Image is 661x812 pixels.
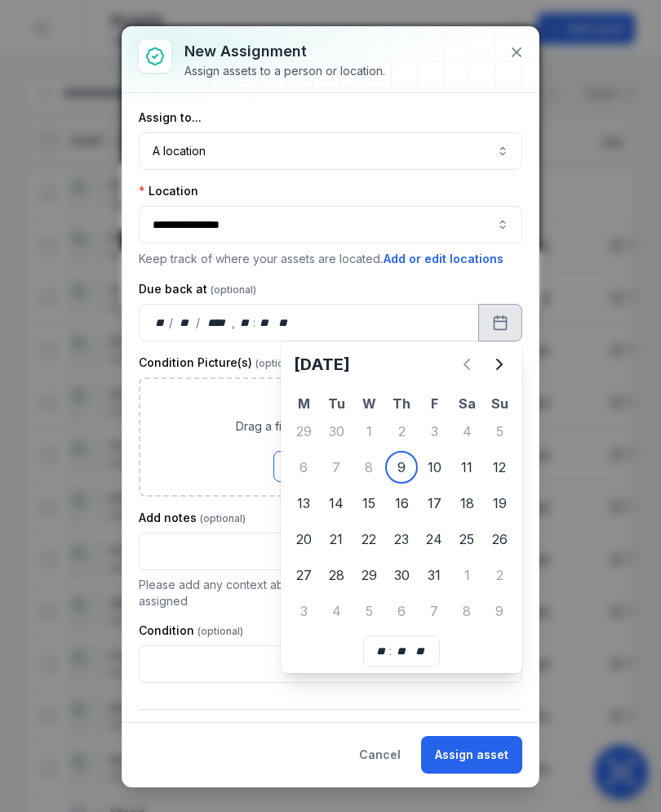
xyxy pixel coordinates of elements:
[353,394,385,413] th: W
[389,643,393,659] div: :
[287,451,320,484] div: Monday 6 October 2025
[483,559,516,591] div: Sunday 2 November 2025
[450,487,483,520] div: 18
[139,622,243,639] label: Condition
[287,394,516,629] table: October 2025
[483,415,516,448] div: 5
[418,451,450,484] div: Friday 10 October 2025
[483,451,516,484] div: 12
[483,348,516,381] button: Next
[418,595,450,627] div: 7
[483,451,516,484] div: Sunday 12 October 2025
[385,415,418,448] div: Thursday 2 October 2025
[353,559,385,591] div: Wednesday 29 October 2025
[320,523,353,555] div: 21
[450,394,483,413] th: Sa
[287,559,320,591] div: 27
[418,415,450,448] div: Friday 3 October 2025
[287,595,320,627] div: 3
[478,304,522,341] button: Calendar
[450,451,483,484] div: 11
[483,415,516,448] div: Sunday 5 October 2025
[275,315,293,331] div: am/pm,
[273,451,388,482] button: Browse Files
[139,355,301,371] label: Condition Picture(s)
[450,559,483,591] div: Saturday 1 November 2025
[320,394,353,413] th: Tu
[421,736,522,774] button: Assign asset
[450,415,483,448] div: Saturday 4 October 2025
[139,281,256,297] label: Due back at
[450,415,483,448] div: 4
[294,353,450,376] h2: [DATE]
[385,451,418,484] div: Today, Thursday 9 October 2025, First available date
[353,523,385,555] div: Wednesday 22 October 2025
[236,418,426,435] span: Drag a file here, or click to browse.
[353,559,385,591] div: 29
[353,487,385,520] div: Wednesday 15 October 2025
[202,315,232,331] div: year,
[320,523,353,555] div: Tuesday 21 October 2025
[287,451,320,484] div: 6
[287,487,320,520] div: 13
[196,315,202,331] div: /
[450,595,483,627] div: 8
[287,559,320,591] div: Monday 27 October 2025
[385,559,418,591] div: Thursday 30 October 2025
[139,109,202,126] label: Assign to...
[418,487,450,520] div: 17
[418,559,450,591] div: Friday 31 October 2025
[385,523,418,555] div: 23
[320,595,353,627] div: Tuesday 4 November 2025
[353,523,385,555] div: 22
[345,736,415,774] button: Cancel
[418,451,450,484] div: 10
[184,63,385,79] div: Assign assets to a person or location.
[418,595,450,627] div: Friday 7 November 2025
[385,394,418,413] th: Th
[353,595,385,627] div: 5
[287,523,320,555] div: 20
[418,559,450,591] div: 31
[320,559,353,591] div: 28
[383,250,504,268] button: Add or edit locations
[287,487,320,520] div: Monday 13 October 2025
[139,183,198,199] label: Location
[385,451,418,484] div: 9
[353,415,385,448] div: Wednesday 1 October 2025
[320,451,353,484] div: Tuesday 7 October 2025
[450,487,483,520] div: Saturday 18 October 2025
[139,577,522,609] p: Please add any context about the job / purpose of the assets being assigned
[320,559,353,591] div: Tuesday 28 October 2025
[253,315,257,331] div: :
[184,40,385,63] h3: New assignment
[418,487,450,520] div: Friday 17 October 2025
[320,595,353,627] div: 4
[418,394,450,413] th: F
[483,487,516,520] div: Sunday 19 October 2025
[483,523,516,555] div: 26
[418,415,450,448] div: 3
[257,315,273,331] div: minute,
[353,415,385,448] div: 1
[320,487,353,520] div: 14
[483,595,516,627] div: Sunday 9 November 2025
[153,315,169,331] div: day,
[320,415,353,448] div: Tuesday 30 September 2025
[287,415,320,448] div: 29
[175,315,197,331] div: month,
[483,523,516,555] div: Sunday 26 October 2025
[385,487,418,520] div: Thursday 16 October 2025
[169,315,175,331] div: /
[385,487,418,520] div: 16
[353,595,385,627] div: Wednesday 5 November 2025
[287,348,516,629] div: October 2025
[450,559,483,591] div: 1
[483,394,516,413] th: Su
[287,415,320,448] div: Monday 29 September 2025
[320,415,353,448] div: 30
[385,559,418,591] div: 30
[385,523,418,555] div: Thursday 23 October 2025
[287,394,320,413] th: M
[320,487,353,520] div: Tuesday 14 October 2025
